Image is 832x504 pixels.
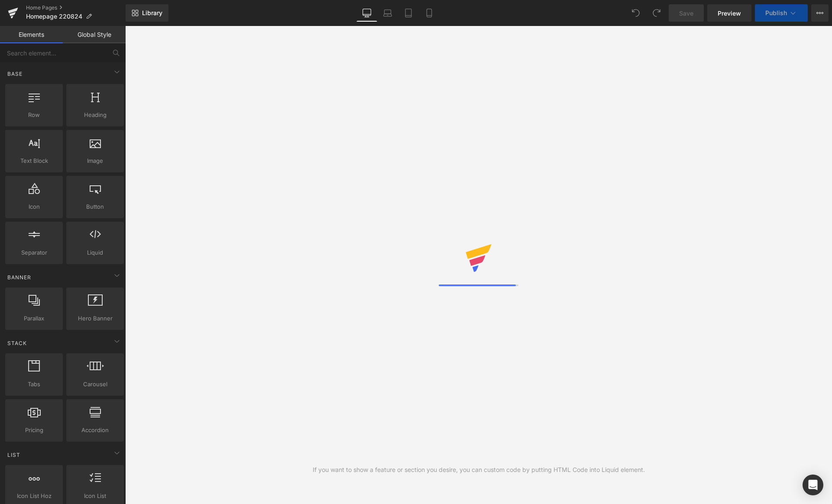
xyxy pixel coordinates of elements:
span: Hero Banner [69,314,121,323]
span: Carousel [69,380,121,389]
span: Parallax [8,314,60,323]
a: Tablet [398,4,419,22]
span: Row [8,110,60,120]
a: Laptop [377,4,398,22]
span: Icon List Hoz [8,491,60,501]
button: Undo [627,4,644,22]
a: Mobile [419,4,440,22]
span: Banner [6,273,32,281]
div: If you want to show a feature or section you desire, you can custom code by putting HTML Code int... [313,465,645,475]
span: Image [69,156,121,165]
a: Home Pages [26,4,126,11]
span: Homepage 220824 [26,13,82,20]
span: Icon [8,202,60,211]
span: Text Block [8,156,60,165]
span: Button [69,202,121,211]
span: List [6,451,21,459]
span: Liquid [69,248,121,257]
button: Publish [755,4,808,22]
span: Pricing [8,426,60,435]
span: Publish [765,10,787,16]
button: Redo [648,4,665,22]
a: Preview [707,4,751,22]
span: Save [679,9,693,18]
button: More [811,4,829,22]
span: Separator [8,248,60,257]
a: Global Style [63,26,126,43]
a: New Library [126,4,168,22]
span: Library [142,9,162,17]
a: Desktop [356,4,377,22]
span: Stack [6,339,28,347]
div: Open Intercom Messenger [803,475,823,495]
span: Accordion [69,426,121,435]
span: Tabs [8,380,60,389]
span: Base [6,70,23,78]
span: Heading [69,110,121,120]
span: Preview [718,9,741,18]
span: Icon List [69,491,121,501]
